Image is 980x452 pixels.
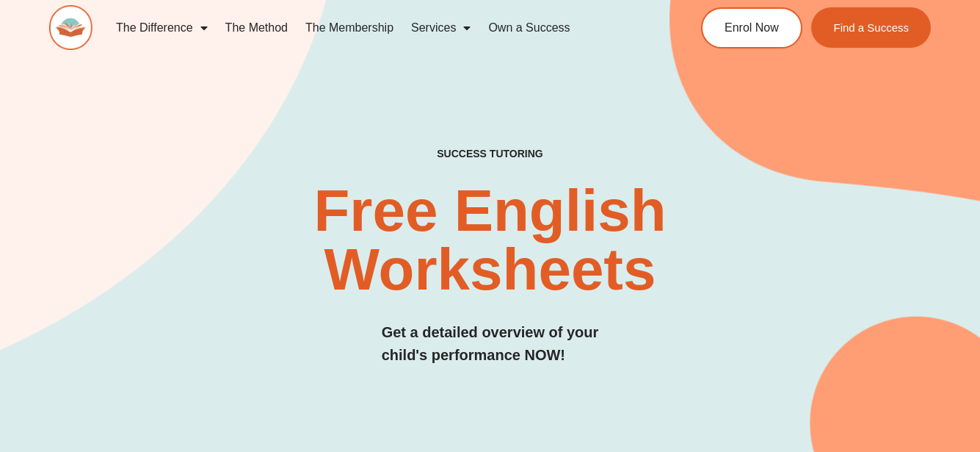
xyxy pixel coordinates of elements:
a: The Method [217,11,297,45]
a: The Membership [297,11,402,45]
h3: Get a detailed overview of your child's performance NOW! [382,321,599,367]
a: Services [402,11,479,45]
span: Find a Success [834,22,910,33]
a: The Difference [107,11,217,45]
h2: Free English Worksheets​ [199,182,781,299]
iframe: Chat Widget [907,381,980,452]
h4: SUCCESS TUTORING​ [360,148,621,160]
a: Enrol Now [701,7,802,49]
a: Find a Success [812,7,932,48]
nav: Menu [107,11,650,45]
span: Enrol Now [725,22,779,34]
a: Own a Success [479,11,578,45]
